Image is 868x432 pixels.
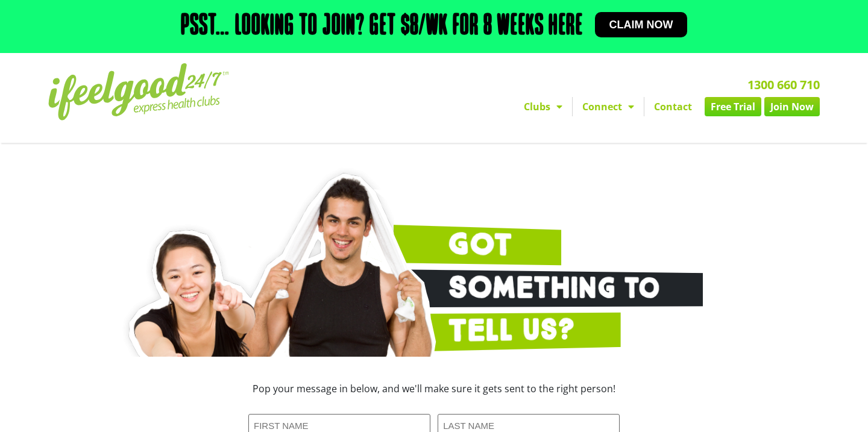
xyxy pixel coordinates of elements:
[764,97,820,116] a: Join Now
[644,97,702,116] a: Contact
[322,97,820,116] nav: Menu
[705,97,761,116] a: Free Trial
[181,12,583,41] h2: Psst… Looking to join? Get $8/wk for 8 weeks here
[609,19,673,30] span: Claim now
[595,12,688,37] a: Claim now
[169,384,699,393] h3: Pop your message in below, and we'll make sure it gets sent to the right person!
[747,77,820,93] a: 1300 660 710
[573,97,644,116] a: Connect
[514,97,572,116] a: Clubs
